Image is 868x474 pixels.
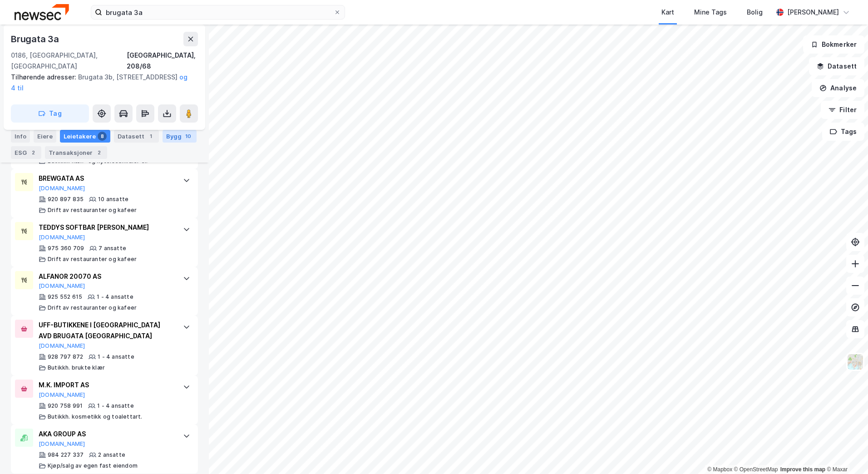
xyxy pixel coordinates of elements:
[809,57,864,75] button: Datasett
[39,429,174,439] div: AKA GROUP AS
[39,380,174,390] div: M.K. IMPORT AS
[146,132,155,141] div: 1
[48,413,143,420] div: Butikkh. kosmetikk og toalettart.
[48,256,137,263] div: Drift av restauranter og kafeer
[98,451,125,459] div: 2 ansatte
[102,5,334,19] input: Søk på adresse, matrikkel, gårdeiere, leietakere eller personer
[127,50,198,72] div: [GEOGRAPHIC_DATA], 208/68
[11,104,89,123] button: Tag
[11,73,78,81] span: Tilhørende adresser:
[661,7,674,18] div: Kart
[39,282,85,290] button: [DOMAIN_NAME]
[29,148,38,157] div: 2
[39,185,85,192] button: [DOMAIN_NAME]
[821,101,864,119] button: Filter
[48,304,137,311] div: Drift av restauranter og kafeer
[183,132,193,141] div: 10
[694,7,727,18] div: Mine Tags
[97,293,133,301] div: 1 - 4 ansatte
[97,402,134,410] div: 1 - 4 ansatte
[39,234,85,241] button: [DOMAIN_NAME]
[39,173,174,184] div: BREWGATA AS
[39,271,174,282] div: ALFANOR 20070 AS
[48,451,84,459] div: 984 227 337
[45,146,107,159] div: Transaksjoner
[823,430,868,474] div: Kontrollprogram for chat
[847,353,864,370] img: Z
[11,50,127,72] div: 0186, [GEOGRAPHIC_DATA], [GEOGRAPHIC_DATA]
[48,462,138,469] div: Kjøp/salg av egen fast eiendom
[94,148,104,157] div: 2
[803,35,864,54] button: Bokmerker
[39,222,174,233] div: TEDDYS SOFTBAR [PERSON_NAME]
[11,32,61,46] div: Brugata 3a
[34,130,56,143] div: Eiere
[48,293,82,301] div: 925 552 615
[823,430,868,474] iframe: Chat Widget
[48,207,137,214] div: Drift av restauranter og kafeer
[98,132,107,141] div: 8
[48,353,83,360] div: 928 797 872
[787,7,839,18] div: [PERSON_NAME]
[98,196,128,203] div: 10 ansatte
[747,7,763,18] div: Bolig
[11,146,41,159] div: ESG
[98,353,134,360] div: 1 - 4 ansatte
[114,130,159,143] div: Datasett
[780,466,825,473] a: Improve this map
[99,245,126,252] div: 7 ansatte
[11,72,191,94] div: Brugata 3b, [STREET_ADDRESS]
[60,130,110,143] div: Leietakere
[812,79,864,97] button: Analyse
[39,342,85,350] button: [DOMAIN_NAME]
[11,130,30,143] div: Info
[734,466,778,473] a: OpenStreetMap
[48,364,105,371] div: Butikkh. brukte klær
[48,245,84,252] div: 975 360 709
[39,440,85,448] button: [DOMAIN_NAME]
[48,402,83,410] div: 920 758 991
[707,466,732,473] a: Mapbox
[48,196,84,203] div: 920 897 835
[39,320,174,341] div: UFF-BUTIKKENE I [GEOGRAPHIC_DATA] AVD BRUGATA [GEOGRAPHIC_DATA]
[822,123,864,141] button: Tags
[15,4,69,20] img: newsec-logo.f6e21ccffca1b3a03d2d.png
[39,391,85,399] button: [DOMAIN_NAME]
[163,130,197,143] div: Bygg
